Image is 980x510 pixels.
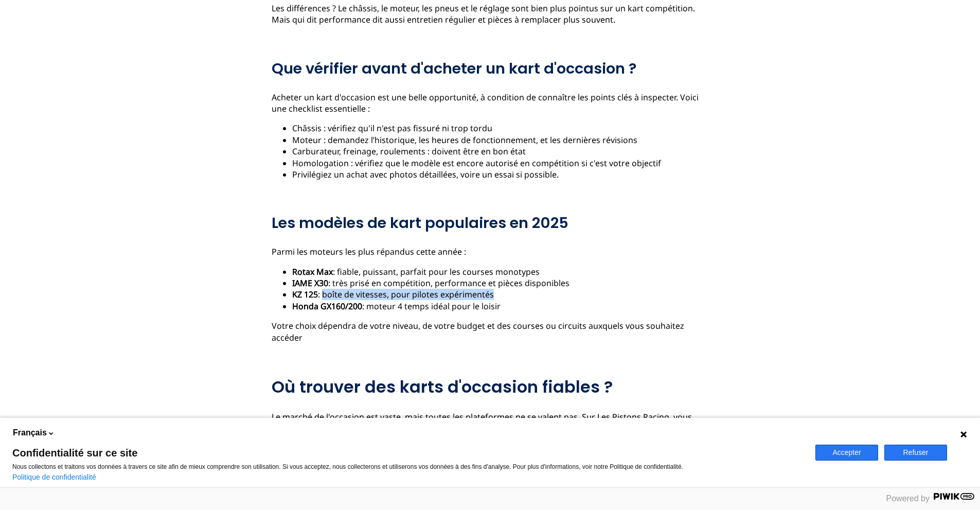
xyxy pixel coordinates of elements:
span: Confidentialité sur ce site [12,448,803,458]
h3: Que vérifier avant d'acheter un kart d'occasion ? [272,60,709,77]
p: Parmi les moteurs les plus répandus cette année : [272,246,709,257]
p: Nous collectons et traitons vos données à travers ce site afin de mieux comprendre son utilisatio... [12,463,803,470]
li: Homologation : vérifiez que le modèle est encore autorisé en compétition si c'est votre objectif [292,157,709,169]
span: Powered by [886,494,930,503]
h3: Les modèles de kart populaires en 2025 [272,215,709,231]
strong: Honda GX160/200 [292,301,362,312]
li: Moteur : demandez l’historique, les heures de fonctionnement, et les dernières révisions [292,134,709,146]
p: Le marché de l'occasion est vaste, mais toutes les plateformes ne se valent pas. Sur Les Pistons ... [272,411,709,446]
button: Refuser [884,445,947,461]
h2: Où trouver des karts d'occasion fiables ? [272,377,709,397]
strong: IAME X30 [292,277,328,289]
span: Français [13,427,47,438]
li: : moteur 4 temps idéal pour le loisir [292,301,709,312]
li: : boîte de vitesses, pour pilotes expérimentés [292,289,709,300]
p: Acheter un kart d'occasion est une belle opportunité, à condition de connaître les points clés à ... [272,92,709,115]
li: : très prisé en compétition, performance et pièces disponibles [292,277,709,289]
p: Les différences ? Le châssis, le moteur, les pneus et le réglage sont bien plus pointus sur un ka... [272,3,709,26]
li: : fiable, puissant, parfait pour les courses monotypes [292,266,709,277]
li: Privilégiez un achat avec photos détaillées, voire un essai si possible. [292,169,709,180]
li: Carburateur, freinage, roulements : doivent être en bon état [292,146,709,157]
a: Politique de confidentialité [12,473,96,481]
li: Châssis : vérifiez qu'il n'est pas fissuré ni trop tordu [292,122,709,134]
p: Votre choix dépendra de votre niveau, de votre budget et des courses ou circuits auxquels vous so... [272,320,709,343]
strong: Rotax Max [292,266,333,277]
button: Accepter [815,445,878,461]
strong: KZ 125 [292,289,318,300]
